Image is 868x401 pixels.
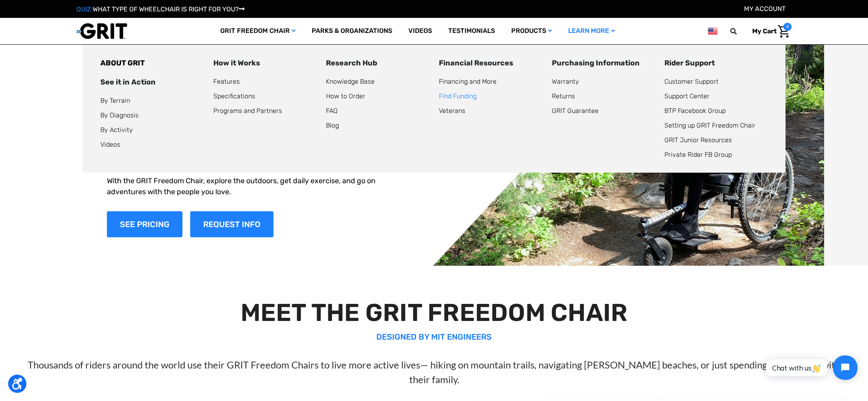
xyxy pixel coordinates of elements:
[190,211,273,237] a: Slide number 1, Request Information
[744,5,786,13] a: Account
[552,78,579,85] a: Warranty
[664,121,755,129] a: Setting up GRIT Freedom Chair
[76,23,127,39] img: GRIT All-Terrain Wheelchair and Mobility Equipment
[213,78,240,85] a: Features
[752,27,777,35] span: My Cart
[560,18,623,44] a: Learn More
[664,107,726,115] a: BTP Facebook Group
[708,26,718,36] img: us.png
[100,126,133,134] a: By Activity
[326,107,338,115] a: FAQ
[552,58,655,69] div: Purchasing Information
[778,25,790,38] img: Cart
[439,58,542,69] div: Financial Resources
[439,78,497,85] a: Financing and More
[213,107,282,115] a: Programs and Partners
[76,5,245,13] a: QUIZ:WHAT TYPE OF WHEELCHAIR IS RIGHT FOR YOU?
[76,5,93,13] span: QUIZ:
[107,176,394,197] p: With the GRIT Freedom Chair, explore the outdoors, get daily exercise, and go on adventures with ...
[439,92,477,100] a: Find Funding
[734,23,746,40] input: Search
[326,121,339,129] a: Blog
[100,111,139,119] a: By Diagnosis
[439,107,465,115] a: Veterans
[326,58,429,69] div: Research Hub
[213,92,255,100] a: Specifications
[503,18,560,44] a: Products
[212,18,304,44] a: GRIT Freedom Chair
[440,18,503,44] a: Testimonials
[107,211,182,237] a: Shop Now
[304,18,400,44] a: Parks & Organizations
[664,58,768,69] div: Rider Support
[326,92,365,100] a: How to Order
[22,298,846,327] h2: MEET THE GRIT FREEDOM CHAIR
[664,78,718,85] a: Customer Support
[100,59,145,67] a: ABOUT GRIT
[552,107,599,115] a: GRIT Guarantee
[400,18,440,44] a: Videos
[100,97,130,104] a: By Terrain
[100,77,204,88] div: See it in Action
[213,58,317,69] div: How it Works
[22,358,846,387] p: Thousands of riders around the world use their GRIT Freedom Chairs to live more active lives— hik...
[783,23,792,31] span: 0
[22,331,846,343] p: DESIGNED BY MIT ENGINEERS
[664,136,732,144] a: GRIT Junior Resources
[664,151,732,158] a: Private Rider FB Group
[757,349,864,387] iframe: Tidio Chat
[746,23,792,40] a: Cart with 0 items
[100,141,120,148] a: Videos
[664,92,710,100] a: Support Center
[326,78,375,85] a: Knowledge Base
[552,92,575,100] a: Returns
